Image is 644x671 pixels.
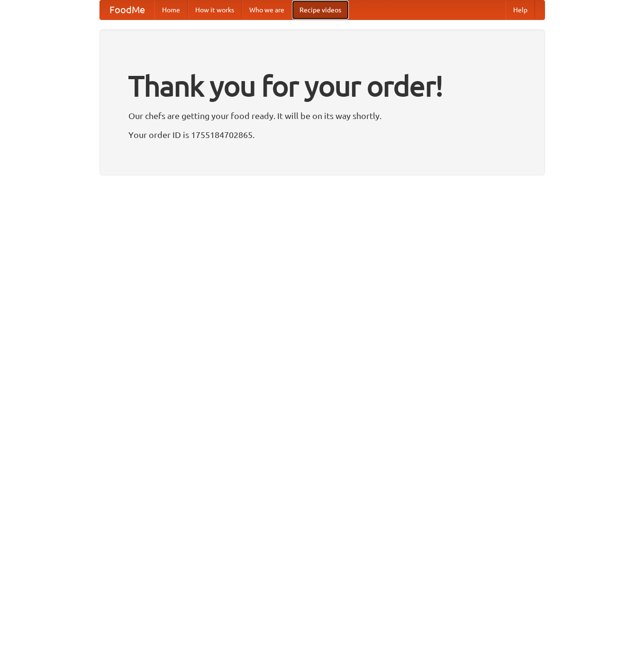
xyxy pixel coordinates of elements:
[128,128,516,142] p: Your order ID is 1755184702865.
[128,109,516,123] p: Our chefs are getting your food ready. It will be on its way shortly.
[188,0,242,19] a: How it works
[100,0,154,19] a: FoodMe
[506,0,535,19] a: Help
[154,0,188,19] a: Home
[242,0,292,19] a: Who we are
[128,63,516,109] h1: Thank you for your order!
[292,0,349,19] a: Recipe videos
